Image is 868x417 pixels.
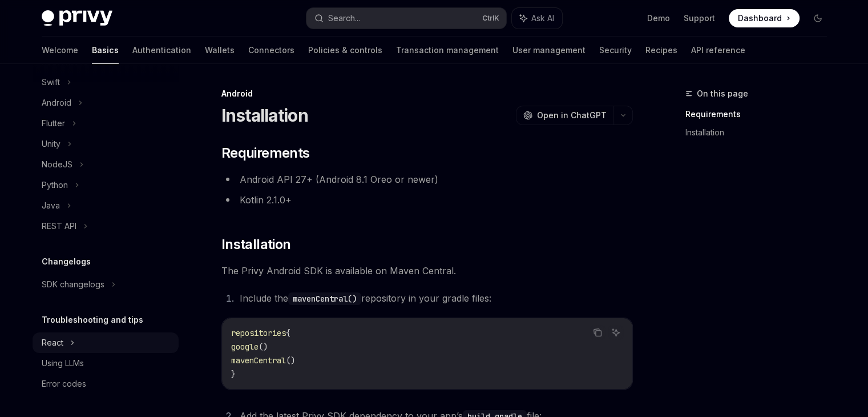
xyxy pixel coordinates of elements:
span: { [286,328,290,338]
div: Search... [328,11,360,25]
div: Android [221,88,633,99]
li: Kotlin 2.1.0+ [221,192,633,208]
span: () [259,342,268,352]
li: Include the repository in your gradle files: [236,290,633,306]
div: React [42,336,63,350]
span: Open in ChatGPT [537,110,607,121]
h5: Troubleshooting and tips [42,313,143,327]
span: The Privy Android SDK is available on Maven Central. [221,263,633,279]
div: Java [42,199,60,212]
img: dark logo [42,10,112,26]
span: Ask AI [531,13,554,24]
div: REST API [42,219,76,233]
button: Ask AI [512,8,562,29]
span: Installation [221,235,291,254]
button: Toggle dark mode [809,9,827,27]
span: } [231,369,236,379]
a: Connectors [248,37,294,64]
a: Transaction management [396,37,499,64]
a: Basics [92,37,119,64]
a: Authentication [132,37,191,64]
a: User management [512,37,586,64]
span: mavenCentral [231,355,286,366]
span: repositories [231,328,286,338]
a: Policies & controls [308,37,382,64]
code: mavenCentral() [288,292,361,305]
span: () [286,355,295,366]
a: Error codes [33,374,179,394]
span: Dashboard [738,13,782,24]
div: Python [42,178,68,192]
span: On this page [697,87,748,101]
div: Swift [42,75,60,89]
a: Security [599,37,632,64]
a: API reference [691,37,745,64]
div: Flutter [42,117,65,130]
div: Android [42,96,71,110]
a: Requirements [685,105,836,123]
a: Support [684,13,715,24]
div: SDK changelogs [42,278,104,291]
a: Recipes [645,37,677,64]
button: Search...CtrlK [306,8,506,29]
h1: Installation [221,105,308,126]
h5: Changelogs [42,255,91,268]
a: Dashboard [729,9,800,27]
button: Copy the contents from the code block [590,325,605,340]
button: Ask AI [608,325,623,340]
div: Using LLMs [42,356,84,370]
a: Welcome [42,37,78,64]
a: Wallets [205,37,235,64]
div: Unity [42,137,60,151]
span: Requirements [221,144,310,162]
span: Ctrl K [482,14,499,23]
div: NodeJS [42,158,72,171]
span: google [231,342,259,352]
a: Demo [647,13,670,24]
a: Using LLMs [33,353,179,374]
button: Open in ChatGPT [516,106,613,125]
div: Error codes [42,377,86,391]
li: Android API 27+ (Android 8.1 Oreo or newer) [221,171,633,187]
a: Installation [685,123,836,142]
